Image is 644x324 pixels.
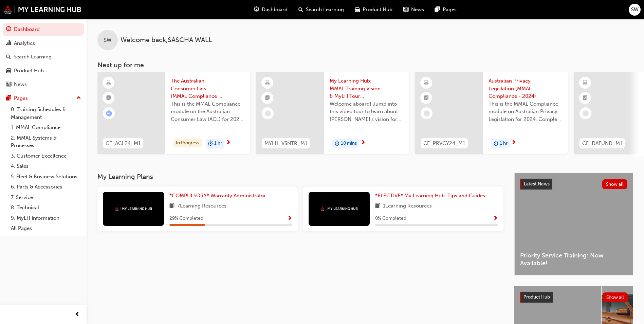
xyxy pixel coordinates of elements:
span: SW [104,36,111,44]
span: learningResourceType_ELEARNING-icon [424,78,429,87]
span: learningRecordVerb_NONE-icon [424,110,430,116]
a: 5. Fleet & Business Solutions [8,172,84,182]
span: CF_PRVCY24_M1 [423,140,465,147]
span: booktick-icon [106,94,111,103]
span: booktick-icon [583,94,588,103]
span: Australian Privacy Legislation (MMAL Compliance - 2024) [489,77,563,100]
span: guage-icon [6,26,11,33]
span: pages-icon [6,95,11,102]
span: This is the MMAL Compliance module on Australian Privacy Legislation for 2024. Complete this modu... [489,100,563,123]
span: up-icon [76,94,81,103]
span: *ELECTIVE* My Learning Hub: Tips and Guides [375,193,485,199]
span: Priority Service Training: Now Available! [520,252,627,267]
a: news-iconNews [398,3,429,17]
span: book-icon [169,202,174,211]
span: 1 hr [500,140,508,147]
button: Pages [3,92,84,105]
span: 29 % Completed [169,215,203,222]
a: All Pages [8,223,84,234]
div: Product Hub [14,67,44,75]
a: Dashboard [3,23,84,36]
span: *COMPULSORY* Warranty Administrator [169,193,266,199]
span: duration-icon [208,139,213,148]
a: Search Learning [3,51,84,63]
span: Show Progress [493,216,498,222]
span: booktick-icon [424,94,429,103]
a: 2. MMAL Systems & Processes [8,133,84,151]
a: 7. Service [8,192,84,203]
h3: Next up for me [87,61,644,69]
div: News [14,80,27,88]
span: search-icon [298,5,303,14]
a: pages-iconPages [429,3,462,17]
span: 1 Learning Resources [383,202,432,211]
span: Product Hub [363,6,392,14]
span: Show Progress [287,216,292,222]
span: news-icon [403,5,408,14]
span: learningResourceType_ELEARNING-icon [106,78,111,87]
span: Product Hub [523,294,550,300]
span: learningRecordVerb_ATTEMPT-icon [106,110,112,116]
span: guage-icon [254,5,259,14]
span: The Australian Consumer Law (MMAL Compliance - 2024) [171,77,245,100]
span: SW [631,6,639,14]
span: search-icon [6,54,11,60]
div: Pages [14,94,28,102]
a: Product HubShow all [520,292,628,303]
span: 0 % Completed [375,215,406,222]
a: 4. Sales [8,161,84,172]
span: CF_ACL24_M1 [106,140,141,147]
span: prev-icon [75,310,80,319]
span: pages-icon [435,5,440,14]
span: Latest News [524,181,550,187]
span: Pages [443,6,457,14]
span: car-icon [355,5,360,14]
span: learningResourceType_ELEARNING-icon [265,78,270,87]
span: News [411,6,424,14]
a: guage-iconDashboard [249,3,293,17]
span: CF_DAFUND_M1 [582,140,622,147]
img: mmal [3,5,81,14]
a: Latest NewsShow all [520,179,627,190]
span: 7 Learning Resources [177,202,226,211]
span: car-icon [6,68,11,74]
a: 1. MMAL Compliance [8,122,84,133]
span: duration-icon [494,139,498,148]
span: My Learning Hub: MMAL Training Vision & MyLH Tour (Elective) [330,77,404,100]
span: booktick-icon [265,94,270,103]
span: MYLH_VSNTR_M1 [264,140,307,147]
a: car-iconProduct Hub [349,3,398,17]
span: Search Learning [306,6,344,14]
button: Show all [603,292,628,302]
span: next-icon [361,140,366,146]
img: mmal [320,206,358,211]
a: search-iconSearch Learning [293,3,349,17]
img: mmal [115,206,152,211]
a: MYLH_VSNTR_M1My Learning Hub: MMAL Training Vision & MyLH Tour (Elective)Welcome aboard! Jump int... [256,72,409,154]
span: 10 mins [341,140,357,147]
span: next-icon [511,140,516,146]
span: duration-icon [335,139,339,148]
a: 9. MyLH Information [8,213,84,223]
button: SW [629,4,641,16]
span: news-icon [6,82,11,88]
a: CF_PRVCY24_M1Australian Privacy Legislation (MMAL Compliance - 2024)This is the MMAL Compliance m... [415,72,568,154]
a: Latest NewsShow allPriority Service Training: Now Available! [514,173,633,275]
div: Search Learning [14,53,52,61]
span: learningResourceType_ELEARNING-icon [583,78,588,87]
span: learningRecordVerb_NONE-icon [583,110,589,116]
button: Show Progress [493,214,498,223]
a: Product Hub [3,65,84,77]
span: chart-icon [6,40,11,47]
span: Welcome aboard! Jump into this video tour to learn about [PERSON_NAME]'s vision for your learning... [330,100,404,123]
a: News [3,78,84,91]
span: This is the MMAL Compliance module on the Australian Consumer Law (ACL) for 2024. Complete this m... [171,100,245,123]
a: 8. Technical [8,202,84,213]
a: Analytics [3,37,84,50]
div: Analytics [14,39,35,47]
span: learningRecordVerb_NONE-icon [265,110,271,116]
a: 6. Parts & Accessories [8,182,84,192]
a: 0. Training Schedules & Management [8,104,84,122]
span: 1 hr [214,140,222,147]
